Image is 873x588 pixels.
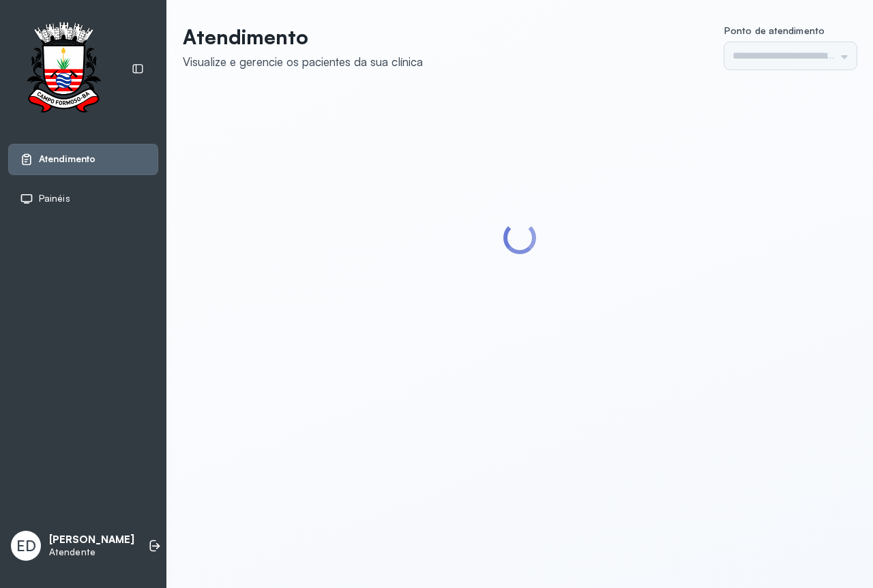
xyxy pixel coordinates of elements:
[14,22,113,117] img: Logotipo do estabelecimento
[49,546,134,558] p: Atendente
[183,25,423,49] p: Atendimento
[20,153,147,166] a: Atendimento
[39,193,70,204] span: Painéis
[49,533,134,546] p: [PERSON_NAME]
[724,25,825,36] span: Ponto de atendimento
[39,153,95,165] span: Atendimento
[183,55,423,69] div: Visualize e gerencie os pacientes da sua clínica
